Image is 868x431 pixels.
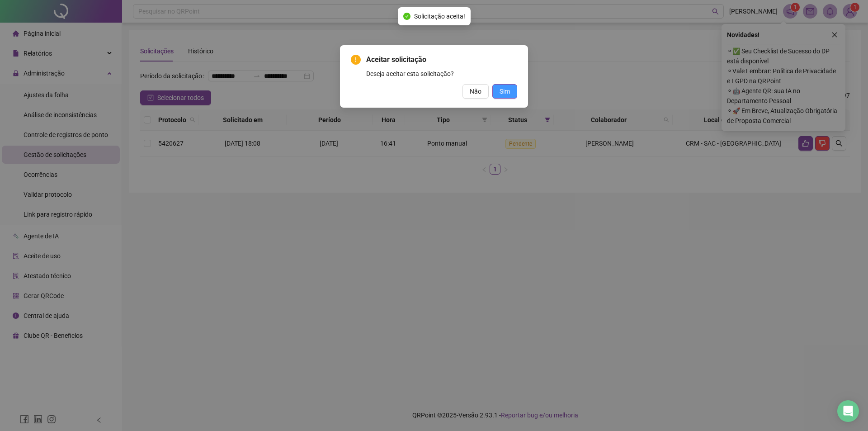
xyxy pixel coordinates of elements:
span: exclamation-circle [351,55,361,65]
button: Sim [492,84,517,99]
span: check-circle [403,13,410,20]
div: Deseja aceitar esta solicitação? [366,69,517,79]
button: Não [462,84,489,99]
div: Open Intercom Messenger [837,400,859,422]
span: Não [470,86,481,96]
span: Aceitar solicitação [366,54,517,65]
span: Sim [500,86,510,96]
span: Solicitação aceita! [414,11,465,21]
